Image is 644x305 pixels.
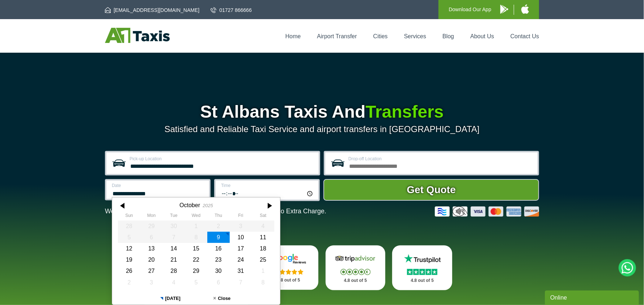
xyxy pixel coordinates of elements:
[252,213,274,220] th: Saturday
[521,4,529,14] img: A1 Taxis iPhone App
[140,221,163,232] div: 29 September 2025
[162,277,185,288] div: 04 November 2025
[118,243,140,254] div: 12 October 2025
[140,243,163,254] div: 13 October 2025
[545,289,640,305] iframe: chat widget
[221,183,314,188] label: Time
[144,292,196,305] button: [DATE]
[267,253,310,264] img: Google
[334,276,378,285] p: 4.8 out of 5
[118,265,140,276] div: 26 October 2025
[162,265,185,276] div: 28 October 2025
[207,213,230,220] th: Thursday
[259,245,319,290] a: Google Stars 4.8 out of 5
[230,254,252,265] div: 24 October 2025
[185,243,207,254] div: 15 October 2025
[162,243,185,254] div: 14 October 2025
[510,33,539,39] a: Contact Us
[196,292,248,305] button: Close
[470,33,494,39] a: About Us
[400,276,444,285] p: 4.8 out of 5
[105,103,539,121] h1: St Albans Taxis And
[230,221,252,232] div: 03 October 2025
[211,6,252,14] a: 01727 866666
[118,221,140,232] div: 28 September 2025
[449,5,491,14] p: Download Our App
[185,265,207,276] div: 29 October 2025
[340,269,370,275] img: Stars
[140,232,163,243] div: 06 October 2025
[118,254,140,265] div: 19 October 2025
[230,232,252,243] div: 10 October 2025
[252,232,274,243] div: 11 October 2025
[112,183,205,188] label: Date
[140,265,163,276] div: 27 October 2025
[317,33,357,39] a: Airport Transfer
[404,33,426,39] a: Services
[252,277,274,288] div: 08 November 2025
[105,124,539,134] p: Satisfied and Reliable Taxi Service and airport transfers in [GEOGRAPHIC_DATA]
[185,232,207,243] div: 08 October 2025
[230,277,252,288] div: 07 November 2025
[130,157,314,161] label: Pick-up Location
[185,213,207,220] th: Wednesday
[365,102,444,121] span: Transfers
[407,269,437,275] img: Stars
[252,221,274,232] div: 04 October 2025
[185,254,207,265] div: 22 October 2025
[252,243,274,254] div: 18 October 2025
[162,254,185,265] div: 21 October 2025
[435,206,539,217] img: Credit And Debit Cards
[230,265,252,276] div: 31 October 2025
[207,277,230,288] div: 06 November 2025
[140,254,163,265] div: 20 October 2025
[243,208,326,215] span: The Car at No Extra Charge.
[401,253,444,264] img: Trustpilot
[207,232,230,243] div: 09 October 2025
[140,213,163,220] th: Monday
[392,245,452,290] a: Trustpilot Stars 4.8 out of 5
[230,243,252,254] div: 17 October 2025
[252,265,274,276] div: 01 November 2025
[267,276,311,285] p: 4.8 out of 5
[285,33,301,39] a: Home
[207,243,230,254] div: 16 October 2025
[185,221,207,232] div: 01 October 2025
[105,28,170,43] img: A1 Taxis St Albans LTD
[207,221,230,232] div: 02 October 2025
[118,213,140,220] th: Sunday
[252,254,274,265] div: 25 October 2025
[373,33,388,39] a: Cities
[323,179,539,201] button: Get Quote
[207,254,230,265] div: 23 October 2025
[162,232,185,243] div: 07 October 2025
[326,245,386,290] a: Tripadvisor Stars 4.8 out of 5
[118,232,140,243] div: 05 October 2025
[203,203,213,208] div: 2025
[162,213,185,220] th: Tuesday
[105,208,326,215] p: We Now Accept Card & Contactless Payment In
[140,277,163,288] div: 03 November 2025
[334,253,377,264] img: Tripadvisor
[162,221,185,232] div: 30 September 2025
[207,265,230,276] div: 30 October 2025
[118,277,140,288] div: 02 November 2025
[230,213,252,220] th: Friday
[348,157,533,161] label: Drop-off Location
[500,5,508,14] img: A1 Taxis Android App
[442,33,454,39] a: Blog
[179,202,200,209] div: October
[185,277,207,288] div: 05 November 2025
[105,6,199,14] a: [EMAIL_ADDRESS][DOMAIN_NAME]
[274,269,304,275] img: Stars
